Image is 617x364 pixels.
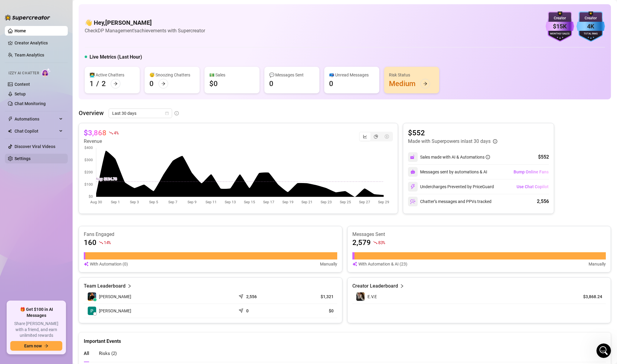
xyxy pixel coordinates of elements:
[104,240,111,245] span: 14 %
[165,111,169,115] span: calendar
[85,27,205,34] article: Check DP Management's achievements with Supercreator
[410,184,416,189] img: svg%3e
[85,18,205,27] h4: 👋 Hey, [PERSON_NAME]
[10,66,94,77] div: What specifically can we help you with [DATE]?
[5,62,116,86] div: Ella says…
[90,79,94,89] div: 1
[513,167,549,177] button: Bump Online Fans
[95,2,106,14] button: Home
[5,104,116,172] div: Ella says…
[84,128,106,138] article: $3,868
[15,156,31,161] a: Settings
[24,343,42,348] span: Earn now
[408,182,494,192] div: Undercharges Prevented by PriceGuard
[112,109,168,118] span: Last 30 days
[99,293,131,300] span: [PERSON_NAME]
[352,261,357,267] img: svg%3e
[15,114,57,124] span: Automations
[546,11,574,42] img: purple-badge-B9DA21FR.svg
[546,15,574,21] div: Creator
[90,53,142,61] h5: Live Metrics (Last Hour)
[8,129,12,133] img: Chat Copilot
[576,22,605,31] div: 4K
[10,307,62,318] span: 🎁 Get $100 in AI Messages
[589,261,606,267] article: Manually
[246,294,257,300] article: 2,556
[15,126,57,136] span: Chat Copilot
[5,20,116,38] div: Ella says…
[5,20,89,33] div: Hey, What brings you here [DATE]?
[15,38,63,48] a: Creator Analytics
[514,169,549,174] span: Bump Online Fans
[8,117,13,121] span: thunderbolt
[8,70,39,76] span: Izzy AI Chatter
[5,86,116,104] div: Damian says…
[84,282,126,290] article: Team Leaderboard
[10,125,92,136] a: You can contact them here.
[15,53,44,57] a: Team Analytics
[546,32,574,36] div: Monthly Sales
[5,14,50,21] img: logo-BBDzfeDw.svg
[352,231,606,238] article: Messages Sent
[84,261,89,267] img: svg%3e
[410,154,416,160] img: svg%3e
[84,333,606,345] div: Important Events
[538,153,549,161] div: $552
[423,82,427,86] span: arrow-right
[10,24,84,30] div: Hey, What brings you here [DATE]?
[41,68,51,77] img: AI Chatter
[576,32,605,36] div: Total Fans
[329,79,333,89] div: 0
[84,138,118,145] article: Revenue
[374,134,378,139] span: pie-chart
[420,154,490,160] div: Sales made with AI & Automations
[10,108,94,161] div: Please contact our payment processor, PayPro Global to resolve any issues. They have a 24/7 suppo...
[79,108,104,118] article: Overview
[22,38,116,57] div: Izzy Credits, billing & subscription or Affiliate Program 💵
[209,72,255,78] div: 💵 Sales
[106,2,117,13] div: Close
[102,79,106,89] div: 2
[373,240,377,245] span: fall
[90,261,128,267] article: With Automation (0)
[109,131,113,135] span: fall
[389,72,434,78] div: Risk Status
[408,128,497,138] article: $552
[359,132,393,141] div: segmented control
[73,86,116,99] div: Payment issues
[10,341,62,351] button: Earn nowarrow-right
[575,294,602,300] article: $3,868.24
[15,82,30,87] a: Content
[329,72,374,78] div: 📪 Unread Messages
[90,72,135,78] div: 👩‍💻 Active Chatters
[88,307,96,315] img: Paul C Sterling
[44,344,48,348] span: arrow-right
[10,321,62,339] span: Share [PERSON_NAME] with a friend, and earn unlimited rewards
[29,3,69,8] h1: [PERSON_NAME]
[269,79,273,89] div: 0
[114,130,118,136] span: 4 %
[239,293,245,299] span: send
[15,144,55,149] a: Discover Viral Videos
[486,155,490,159] span: info-circle
[410,199,416,204] img: svg%3e
[363,134,367,139] span: line-chart
[576,15,605,21] div: Creator
[290,308,334,314] article: $0
[84,351,89,356] span: All
[5,38,116,62] div: Damian says…
[99,351,117,356] span: Risks ( 2 )
[4,2,15,14] button: go back
[378,240,385,245] span: 83 %
[29,8,75,14] p: The team can also help
[127,282,132,290] span: right
[246,308,249,314] article: 0
[149,72,195,78] div: 😴 Snoozing Chatters
[385,134,389,139] span: dollar-circle
[517,184,549,189] span: Use Chat Copilot
[367,294,377,299] span: E.V.E
[408,138,491,145] article: Made with Superpowers in last 30 days
[239,307,245,313] span: send
[546,22,574,31] div: $15K
[537,198,549,205] div: 2,556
